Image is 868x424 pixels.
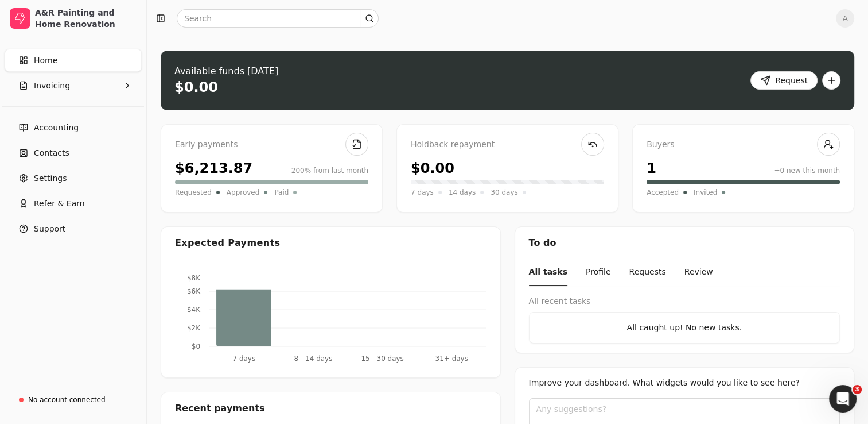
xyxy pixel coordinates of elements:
[34,122,79,134] span: Accounting
[35,7,137,30] div: A&R Painting and Home Renovation
[5,192,142,215] button: Refer & Earn
[174,78,218,97] div: $0.00
[629,259,665,286] button: Requests
[853,385,862,394] span: 3
[187,287,201,295] tspan: $6K
[836,9,854,28] button: A
[539,322,831,334] div: All caught up! No new tasks.
[34,80,70,92] span: Invoicing
[294,354,332,362] tspan: 8 - 14 days
[5,390,142,410] a: No account connected
[34,172,67,184] span: Settings
[174,64,278,78] div: Available funds [DATE]
[34,223,65,235] span: Support
[647,187,679,198] span: Accepted
[586,259,611,286] button: Profile
[529,377,840,389] div: Improve your dashboard. What widgets would you like to see here?
[647,158,656,179] div: 1
[411,158,454,179] div: $0.00
[28,395,106,405] div: No account connected
[187,274,201,282] tspan: $8K
[5,141,142,164] a: Contacts
[175,158,252,179] div: $6,213.87
[449,187,476,198] span: 14 days
[187,306,201,314] tspan: $4K
[34,198,85,210] span: Refer & Earn
[192,342,200,350] tspan: $0
[177,9,379,28] input: Search
[187,324,201,332] tspan: $2K
[175,236,280,250] div: Expected Payments
[232,354,255,362] tspan: 7 days
[175,138,368,151] div: Early payments
[5,217,142,240] button: Support
[491,187,517,198] span: 30 days
[291,165,368,176] div: 200% from last month
[411,187,434,198] span: 7 days
[5,167,142,190] a: Settings
[5,74,142,97] button: Invoicing
[5,49,142,72] a: Home
[774,165,840,176] div: +0 new this month
[684,259,713,286] button: Review
[5,116,142,139] a: Accounting
[829,385,857,413] iframe: Intercom live chat
[274,187,289,198] span: Paid
[175,187,212,198] span: Requested
[435,354,468,362] tspan: 31+ days
[515,227,854,259] div: To do
[647,138,840,151] div: Buyers
[529,295,840,307] div: All recent tasks
[361,354,403,362] tspan: 15 - 30 days
[529,259,567,286] button: All tasks
[694,187,717,198] span: Invited
[34,147,69,159] span: Contacts
[750,71,818,90] button: Request
[227,187,260,198] span: Approved
[34,55,57,67] span: Home
[411,138,604,151] div: Holdback repayment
